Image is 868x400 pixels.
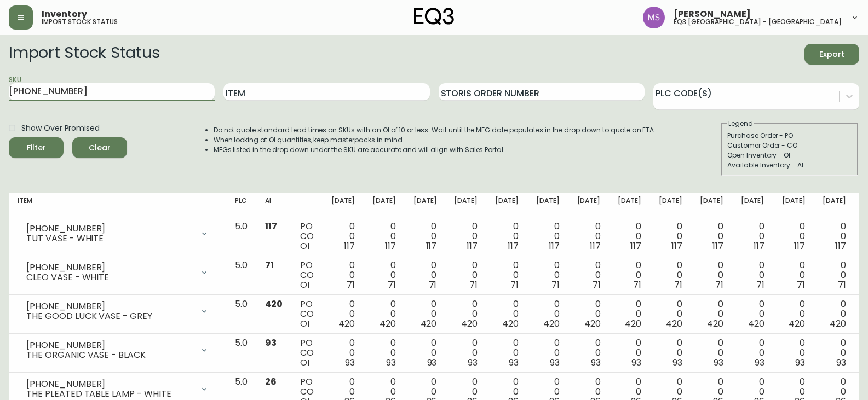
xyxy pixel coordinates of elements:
[625,317,641,330] span: 420
[700,338,723,368] div: 0 0
[795,356,805,369] span: 93
[445,193,486,217] th: [DATE]
[426,240,437,252] span: 117
[508,240,519,252] span: 117
[380,317,396,330] span: 420
[429,279,437,291] span: 71
[344,240,355,252] span: 117
[454,222,478,251] div: 0 0
[323,193,364,217] th: [DATE]
[256,193,291,217] th: AI
[18,222,217,246] div: [PHONE_NUMBER]TUT VASE - WHITE
[527,193,568,217] th: [DATE]
[814,193,855,217] th: [DATE]
[727,141,852,150] div: Customer Order - CO
[536,222,560,251] div: 0 0
[618,299,641,329] div: 0 0
[331,338,355,368] div: 0 0
[510,279,519,291] span: 71
[672,356,682,369] span: 93
[265,220,277,233] span: 117
[782,260,806,290] div: 0 0
[26,379,193,389] div: [PHONE_NUMBER]
[633,279,641,291] span: 71
[741,222,764,251] div: 0 0
[364,193,405,217] th: [DATE]
[300,356,309,369] span: OI
[714,356,723,369] span: 93
[591,356,601,369] span: 93
[26,273,193,282] div: CLEO VASE - WHITE
[550,356,560,369] span: 93
[331,299,355,329] div: 0 0
[782,222,806,251] div: 0 0
[26,224,193,234] div: [PHONE_NUMBER]
[454,299,478,329] div: 0 0
[536,299,560,329] div: 0 0
[226,256,256,295] td: 5.0
[797,279,805,291] span: 71
[413,222,437,251] div: 0 0
[372,338,396,368] div: 0 0
[756,279,764,291] span: 71
[26,350,193,360] div: THE ORGANIC VASE - BLACK
[495,299,519,329] div: 0 0
[700,222,723,251] div: 0 0
[536,338,560,368] div: 0 0
[9,193,226,217] th: Item
[385,240,396,252] span: 117
[789,317,805,330] span: 420
[823,338,846,368] div: 0 0
[42,10,87,19] span: Inventory
[577,260,601,290] div: 0 0
[300,222,314,251] div: PO CO
[823,299,846,329] div: 0 0
[26,311,193,321] div: THE GOOD LUCK VASE - GREY
[226,295,256,334] td: 5.0
[405,193,446,217] th: [DATE]
[372,299,396,329] div: 0 0
[214,145,656,155] li: MFGs listed in the drop down under the SKU are accurate and will align with Sales Portal.
[732,193,773,217] th: [DATE]
[502,317,519,330] span: 420
[700,299,723,329] div: 0 0
[671,240,682,252] span: 117
[823,222,846,251] div: 0 0
[226,193,256,217] th: PLC
[659,260,682,290] div: 0 0
[741,338,764,368] div: 0 0
[388,279,396,291] span: 71
[42,19,118,25] h5: import stock status
[427,356,437,369] span: 93
[741,299,764,329] div: 0 0
[300,299,314,329] div: PO CO
[331,222,355,251] div: 0 0
[509,356,519,369] span: 93
[741,260,764,290] div: 0 0
[674,279,682,291] span: 71
[372,222,396,251] div: 0 0
[300,260,314,290] div: PO CO
[650,193,691,217] th: [DATE]
[755,356,764,369] span: 93
[461,317,478,330] span: 420
[300,240,309,252] span: OI
[469,279,478,291] span: 71
[609,193,650,217] th: [DATE]
[495,260,519,290] div: 0 0
[300,317,309,330] span: OI
[712,240,723,252] span: 117
[804,44,859,65] button: Export
[577,222,601,251] div: 0 0
[748,317,764,330] span: 420
[26,263,193,273] div: [PHONE_NUMBER]
[18,299,217,323] div: [PHONE_NUMBER]THE GOOD LUCK VASE - GREY
[836,356,846,369] span: 93
[265,298,283,310] span: 420
[782,338,806,368] div: 0 0
[782,299,806,329] div: 0 0
[454,260,478,290] div: 0 0
[226,334,256,373] td: 5.0
[300,338,314,368] div: PO CO
[593,279,601,291] span: 71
